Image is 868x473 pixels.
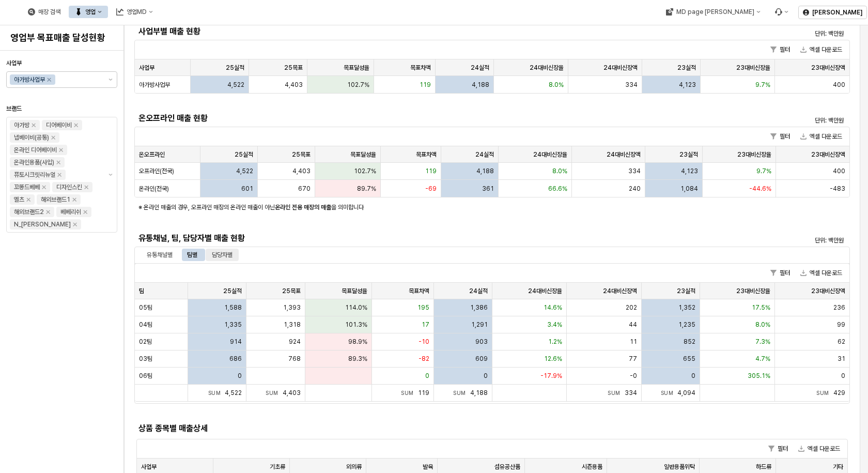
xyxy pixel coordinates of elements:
span: 4.7% [755,355,770,363]
span: 기초류 [270,463,285,471]
span: 24대비신장액 [603,287,637,295]
span: 17.5% [752,303,770,312]
div: MD page 이동 [659,6,766,18]
div: 베베리쉬 [60,207,81,217]
p: 단위: 백만원 [677,116,844,125]
span: 오프라인(전국) [139,167,174,175]
span: 101.3% [345,321,367,329]
button: 필터 [766,267,794,279]
span: 03팀 [139,355,152,363]
div: 디어베이비 [46,120,72,130]
span: 4,403 [283,389,301,396]
span: 924 [289,338,301,346]
span: 섬유공산품 [494,463,520,471]
span: 24대비신장율 [530,64,564,72]
span: 25실적 [226,64,244,72]
span: 23실적 [679,150,698,159]
span: 236 [833,303,845,312]
span: 0 [841,372,845,380]
button: [PERSON_NAME] [798,6,867,19]
span: 24실적 [471,64,489,72]
span: 4,123 [679,81,696,89]
span: 24대비신장율 [528,287,562,295]
span: Sum [208,390,225,396]
span: 102.7% [347,81,369,89]
span: 24대비신장액 [607,150,641,159]
button: MD page [PERSON_NAME] [659,6,766,18]
span: 119 [425,167,437,175]
span: 114.0% [345,303,367,312]
div: 엘츠 [14,194,24,205]
div: Remove 냅베이비(공통) [51,135,55,140]
div: 영업 [69,6,108,18]
span: 아가방사업부 [139,81,170,89]
span: 23대비신장액 [811,287,845,295]
span: 목표달성율 [350,150,376,159]
span: 25실적 [235,150,253,159]
span: 914 [230,338,242,346]
span: 목표달성율 [344,64,369,72]
span: 400 [833,167,845,175]
span: 601 [241,185,253,193]
button: 매장 검색 [22,6,67,18]
div: 담당자별 [206,249,239,261]
div: 영업MD [127,8,147,16]
span: 89.7% [357,185,376,193]
span: 14.6% [544,303,562,312]
div: 퓨토시크릿리뉴얼 [14,170,55,180]
span: -10 [419,338,429,346]
div: 해외브랜드2 [14,207,44,217]
p: 단위: 백만원 [677,29,844,38]
span: Sum [661,390,678,396]
div: Remove 아가방사업부 [47,78,51,82]
span: 89.3% [348,355,367,363]
span: 목표달성율 [342,287,367,295]
p: ※ 온라인 매출의 경우, 오프라인 매장의 온라인 매출이 아닌 을 의미합니다 [138,203,726,212]
span: 1,084 [680,185,698,193]
div: Remove 퓨토시크릿리뉴얼 [57,173,61,177]
span: 4,522 [236,167,253,175]
span: 98.9% [348,338,367,346]
span: 04팀 [139,321,152,329]
span: 334 [625,389,637,396]
span: 외의류 [346,463,362,471]
div: Remove 해외브랜드1 [72,197,76,202]
span: 99 [837,321,845,329]
span: 77 [629,355,637,363]
span: 23대비신장율 [736,287,770,295]
span: 06팀 [139,372,152,380]
span: 1,352 [678,303,695,312]
span: 23대비신장율 [736,64,770,72]
div: Remove 아가방 [32,123,36,127]
span: 23대비신장율 [737,150,771,159]
span: 11 [630,338,637,346]
span: 25실적 [223,287,242,295]
span: 3.4% [547,321,562,329]
span: 429 [833,389,845,396]
span: 목표차액 [416,150,437,159]
span: 온라인(전국) [139,185,169,193]
span: 1,588 [224,303,242,312]
span: 62 [838,338,845,346]
button: 제안 사항 표시 [104,72,117,87]
span: 브랜드 [6,105,22,112]
div: 아가방사업부 [14,74,45,85]
span: 25목표 [292,150,311,159]
span: 팀 [139,287,144,295]
span: Sum [608,390,625,396]
div: 꼬똥드베베 [14,182,40,192]
div: N_[PERSON_NAME] [14,219,71,230]
span: 4,522 [225,389,242,396]
span: -44.6% [749,185,771,193]
span: -17.9% [540,372,562,380]
button: 영업MD [110,6,159,18]
span: 119 [418,389,429,396]
span: 1,235 [678,321,695,329]
div: Remove 온라인 디어베이비 [59,148,63,152]
span: 4,403 [292,167,311,175]
div: 유통채널별 [141,249,179,261]
span: 24실적 [469,287,488,295]
span: 목표차액 [409,287,429,295]
button: 엑셀 다운로드 [794,443,844,455]
span: 102.7% [354,167,376,175]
